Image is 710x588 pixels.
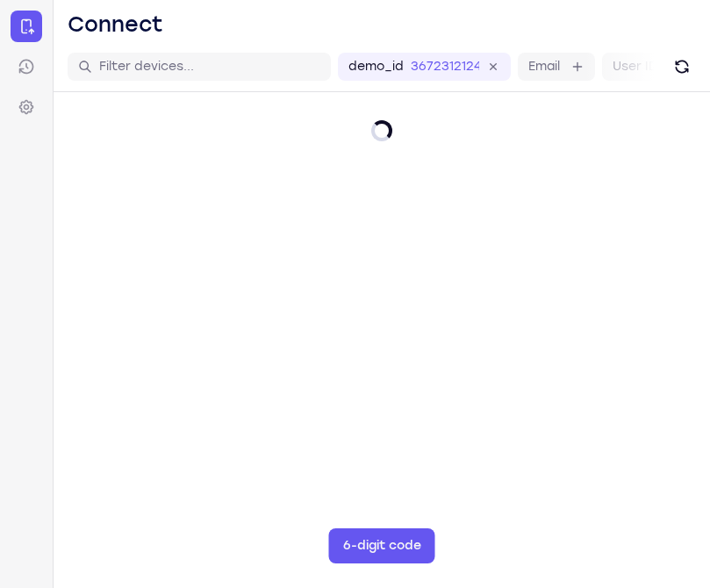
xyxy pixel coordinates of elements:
a: Connect [11,11,42,42]
label: Email [528,58,560,75]
label: User ID [613,58,657,75]
a: Settings [11,91,42,123]
input: Filter devices... [99,58,320,75]
button: Refresh [668,53,696,81]
a: Sessions [11,51,42,82]
label: demo_id [348,58,404,75]
button: 6-digit code [329,528,435,563]
h1: Connect [68,11,163,39]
